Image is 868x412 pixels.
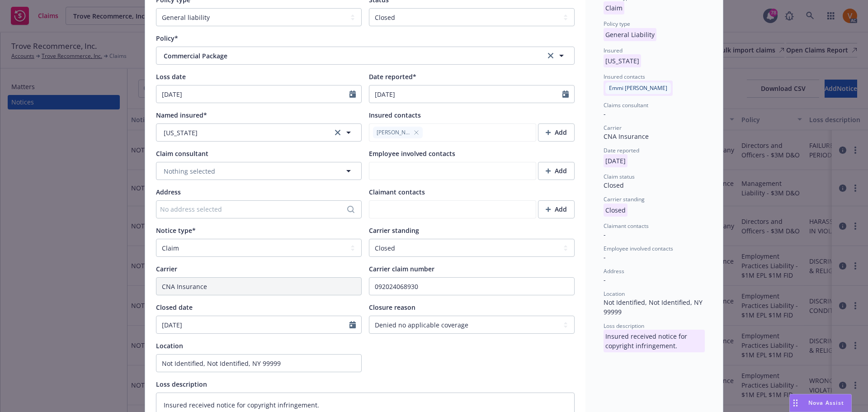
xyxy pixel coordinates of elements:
[604,132,705,141] div: CNA Insurance
[604,154,627,167] p: [DATE]
[604,298,705,317] div: Not Identified, Not Identified, NY 99999
[604,83,673,92] span: Emmi [PERSON_NAME]
[156,162,362,180] button: Nothing selected
[604,147,639,154] span: Date reported
[545,50,556,61] a: clear selection
[604,222,649,230] span: Claimant contacts
[369,226,419,235] span: Carrier standing
[604,73,645,81] span: Insured contacts
[609,84,667,92] span: Emmi [PERSON_NAME]
[164,51,517,61] span: Commercial Package
[156,341,183,350] span: Location
[156,226,196,235] span: Notice type*
[156,316,349,333] input: MM/DD/YYYY
[369,111,421,119] span: Insured contacts
[604,156,627,165] span: [DATE]
[604,332,705,341] span: Insured received notice for copyright infringement.
[156,303,193,312] span: Closed date
[604,4,624,12] span: Claim
[604,322,644,330] span: Loss description
[538,200,575,218] button: Add
[377,128,410,137] span: [PERSON_NAME]
[604,1,624,14] p: Claim
[156,123,362,142] button: [US_STATE]clear selection
[604,124,622,132] span: Carrier
[156,265,177,273] span: Carrier
[156,380,207,388] span: Loss description
[369,188,425,196] span: Claimant contacts
[160,204,349,214] div: No address selected
[369,85,562,103] input: MM/DD/YYYY
[604,204,627,217] p: Closed
[604,275,606,284] span: -
[604,101,648,109] span: Claims consultant
[349,321,356,328] svg: Calendar
[347,206,354,213] svg: Search
[604,173,635,180] span: Claim status
[156,149,208,158] span: Claim consultant
[349,90,356,98] svg: Calendar
[369,303,415,312] span: Closure reason
[604,195,645,203] span: Carrier standing
[369,72,416,81] span: Date reported*
[604,330,705,352] p: Insured received notice for copyright infringement.
[604,230,606,239] span: -
[604,57,641,65] span: [US_STATE]
[332,127,343,138] a: clear selection
[546,124,567,141] div: Add
[546,162,567,180] div: Add
[156,188,181,196] span: Address
[369,149,455,158] span: Employee involved contacts
[369,265,434,273] span: Carrier claim number
[164,128,198,137] span: [US_STATE]
[156,34,178,43] span: Policy*
[538,123,575,142] button: Add
[604,180,705,190] div: Closed
[604,28,656,41] p: General Liability
[156,47,575,65] button: Commercial Packageclear selection
[790,394,801,412] div: Drag to move
[164,166,215,176] span: Nothing selected
[604,20,630,28] span: Policy type
[604,30,656,39] span: General Liability
[156,72,186,81] span: Loss date
[546,201,567,218] div: Add
[604,267,624,275] span: Address
[156,85,349,103] input: MM/DD/YYYY
[604,253,606,261] span: -
[604,245,673,252] span: Employee involved contacts
[604,109,606,118] span: -
[789,394,852,412] button: Nova Assist
[604,206,627,214] span: Closed
[562,90,569,98] svg: Calendar
[538,162,575,180] button: Add
[604,47,623,54] span: Insured
[604,290,625,298] span: Location
[156,200,362,218] button: No address selected
[808,399,844,407] span: Nova Assist
[156,111,207,119] span: Named insured*
[604,54,641,67] p: [US_STATE]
